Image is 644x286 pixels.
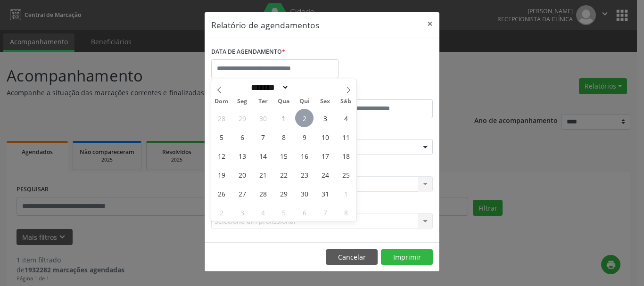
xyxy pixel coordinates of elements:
span: Outubro 23, 2025 [295,165,314,184]
span: Sáb [336,98,356,105]
select: Month [248,82,289,92]
span: Outubro 19, 2025 [212,165,231,184]
span: Novembro 4, 2025 [254,203,272,221]
span: Outubro 25, 2025 [337,165,355,184]
span: Outubro 11, 2025 [337,128,355,146]
span: Novembro 2, 2025 [212,203,231,221]
span: Outubro 18, 2025 [337,147,355,165]
input: Year [289,82,320,92]
span: Setembro 30, 2025 [254,109,272,127]
span: Setembro 29, 2025 [233,109,251,127]
span: Outubro 17, 2025 [316,147,334,165]
h5: Relatório de agendamentos [211,19,319,31]
span: Qua [273,98,294,105]
span: Novembro 3, 2025 [233,203,251,221]
span: Outubro 13, 2025 [233,147,251,165]
label: DATA DE AGENDAMENTO [211,45,285,59]
span: Outubro 5, 2025 [212,128,231,146]
span: Outubro 10, 2025 [316,128,334,146]
span: Novembro 7, 2025 [316,203,334,221]
span: Outubro 26, 2025 [212,184,231,203]
span: Outubro 28, 2025 [254,184,272,203]
button: Cancelar [326,249,378,265]
span: Outubro 16, 2025 [295,147,314,165]
span: Outubro 1, 2025 [274,109,293,127]
span: Outubro 12, 2025 [212,147,231,165]
span: Outubro 31, 2025 [316,184,334,203]
span: Outubro 6, 2025 [233,128,251,146]
span: Sex [315,98,336,105]
span: Setembro 28, 2025 [212,109,231,127]
span: Outubro 14, 2025 [254,147,272,165]
span: Outubro 24, 2025 [316,165,334,184]
span: Dom [211,98,232,105]
span: Outubro 4, 2025 [337,109,355,127]
span: Outubro 22, 2025 [274,165,293,184]
span: Novembro 1, 2025 [337,184,355,203]
span: Outubro 30, 2025 [295,184,314,203]
span: Outubro 8, 2025 [274,128,293,146]
label: ATÉ [324,85,433,99]
span: Outubro 9, 2025 [295,128,314,146]
span: Outubro 29, 2025 [274,184,293,203]
span: Seg [232,98,253,105]
span: Outubro 7, 2025 [254,128,272,146]
span: Ter [253,98,273,105]
span: Qui [294,98,315,105]
span: Outubro 21, 2025 [254,165,272,184]
span: Outubro 27, 2025 [233,184,251,203]
span: Novembro 6, 2025 [295,203,314,221]
span: Novembro 5, 2025 [274,203,293,221]
button: Close [421,12,439,35]
span: Novembro 8, 2025 [337,203,355,221]
span: Outubro 2, 2025 [295,109,314,127]
button: Imprimir [381,249,433,265]
span: Outubro 3, 2025 [316,109,334,127]
span: Outubro 20, 2025 [233,165,251,184]
span: Outubro 15, 2025 [274,147,293,165]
